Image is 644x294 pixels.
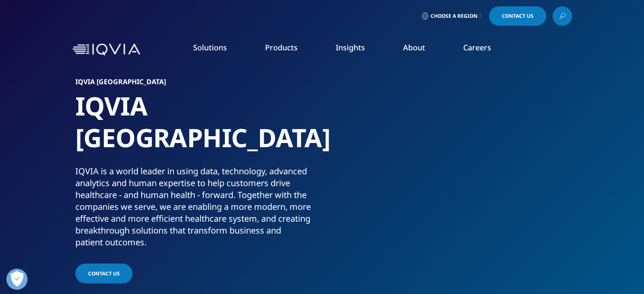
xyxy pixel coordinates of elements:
[336,42,365,52] a: Insights
[431,13,478,19] span: Choose a Region
[88,270,120,277] span: CONTACT US
[502,14,533,19] span: Contact Us
[72,44,140,56] img: IQVIA Healthcare Information Technology and Pharma Clinical Research Company
[489,6,546,26] a: Contact Us
[75,78,319,90] h6: IQVIA [GEOGRAPHIC_DATA]
[403,42,425,52] a: About
[463,42,491,52] a: Careers
[144,30,572,69] nav: Primary
[6,269,28,290] button: Open Preferences
[75,90,319,165] h1: IQVIA [GEOGRAPHIC_DATA]
[265,42,298,52] a: Products
[193,42,227,52] a: Solutions
[75,165,319,248] div: IQVIA is a world leader in using data, technology, advanced analytics and human expertise to help...
[342,78,569,247] img: 22_rbuportraitoption.jpg
[75,264,133,283] a: CONTACT US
